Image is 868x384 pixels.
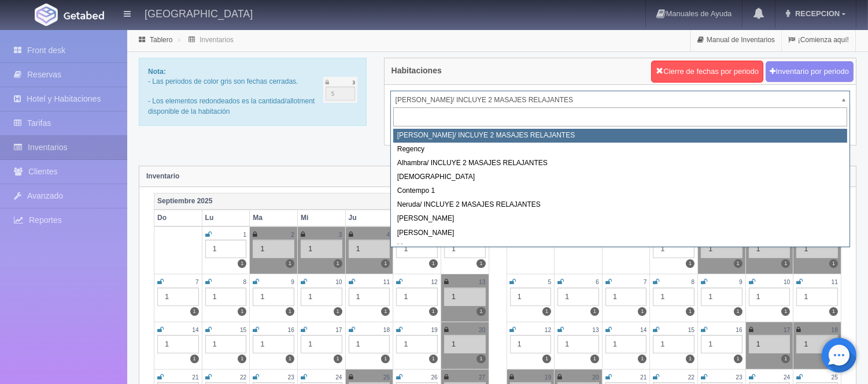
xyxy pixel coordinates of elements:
[393,156,847,170] div: Alhambra/ INCLUYE 2 MASAJES RELAJANTES
[393,170,847,184] div: [DEMOGRAPHIC_DATA]
[393,143,847,156] div: Regency
[393,240,847,254] div: Lino
[393,184,847,198] div: Contempo 1
[393,212,847,226] div: [PERSON_NAME]
[393,198,847,212] div: Neruda/ INCLUYE 2 MASAJES RELAJANTES
[393,226,847,240] div: [PERSON_NAME]
[393,129,847,143] div: [PERSON_NAME]/ INCLUYE 2 MASAJES RELAJANTES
